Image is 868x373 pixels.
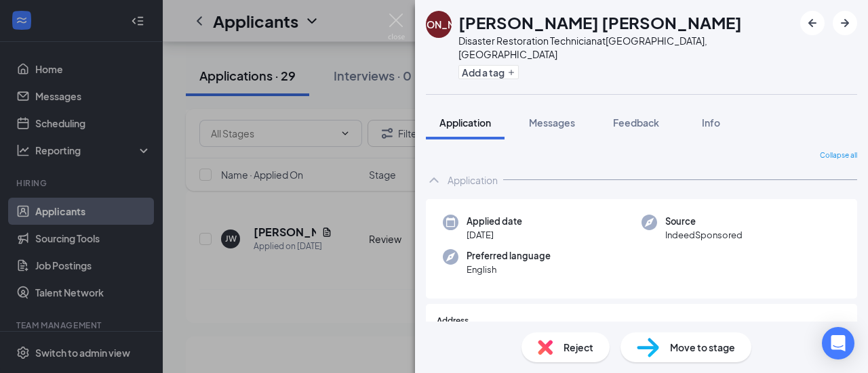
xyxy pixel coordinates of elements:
[467,249,551,263] span: Preferred language
[665,228,743,242] span: IndeedSponsored
[439,116,491,129] span: Application
[458,34,793,61] div: Disaster Restoration Technician at [GEOGRAPHIC_DATA], [GEOGRAPHIC_DATA]
[399,18,478,31] div: [PERSON_NAME]
[837,15,853,31] svg: ArrowRight
[665,215,743,228] span: Source
[448,173,498,187] div: Application
[613,116,659,129] span: Feedback
[458,11,742,34] h1: [PERSON_NAME] [PERSON_NAME]
[467,215,522,228] span: Applied date
[820,150,857,161] span: Collapse all
[426,172,442,188] svg: ChevronUp
[564,340,593,355] span: Reject
[458,65,519,79] button: PlusAdd a tag
[467,263,551,276] span: English
[467,228,522,242] span: [DATE]
[529,116,575,129] span: Messages
[702,116,720,129] span: Info
[833,11,857,35] button: ArrowRight
[437,315,469,328] span: Address
[507,68,515,76] svg: Plus
[804,15,821,31] svg: ArrowLeftNew
[822,327,854,359] div: Open Intercom Messenger
[800,11,825,35] button: ArrowLeftNew
[670,340,735,355] span: Move to stage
